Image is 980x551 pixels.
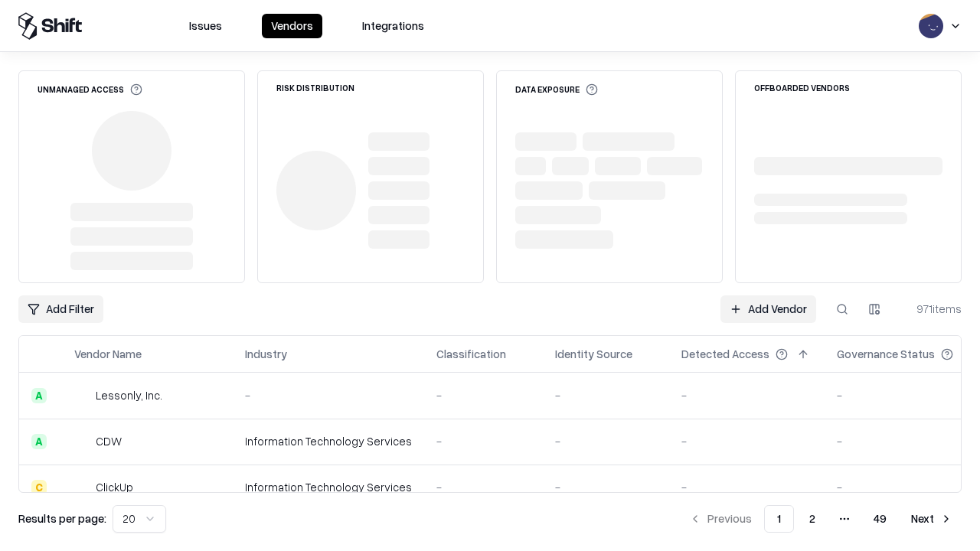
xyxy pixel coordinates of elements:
[436,433,531,449] div: -
[555,479,657,495] div: -
[180,14,231,38] button: Issues
[18,295,103,323] button: Add Filter
[515,83,598,96] div: Data Exposure
[276,83,354,92] div: Risk Distribution
[74,480,90,495] img: ClickUp
[837,479,978,495] div: -
[436,479,531,495] div: -
[681,346,769,362] div: Detected Access
[353,14,433,38] button: Integrations
[262,14,322,38] button: Vendors
[74,388,90,403] img: Lessonly, Inc.
[74,346,142,362] div: Vendor Name
[38,83,142,96] div: Unmanaged Access
[555,346,632,362] div: Identity Source
[96,479,133,495] div: ClickUp
[31,388,47,403] div: A
[837,346,935,362] div: Governance Status
[900,301,962,317] div: 971 items
[555,387,657,403] div: -
[754,83,850,92] div: Offboarded Vendors
[902,505,962,533] button: Next
[720,295,816,323] a: Add Vendor
[74,434,90,449] img: CDW
[436,346,506,362] div: Classification
[96,433,122,449] div: CDW
[797,505,828,533] button: 2
[680,505,962,533] nav: pagination
[861,505,899,533] button: 49
[96,387,162,403] div: Lessonly, Inc.
[681,479,812,495] div: -
[436,387,531,403] div: -
[837,387,978,403] div: -
[31,434,47,449] div: A
[31,480,47,495] div: C
[18,510,106,527] p: Results per page:
[764,505,794,533] button: 1
[681,387,812,403] div: -
[245,387,412,403] div: -
[245,479,412,495] div: Information Technology Services
[681,433,812,449] div: -
[837,433,978,449] div: -
[555,433,657,449] div: -
[245,433,412,449] div: Information Technology Services
[245,346,287,362] div: Industry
